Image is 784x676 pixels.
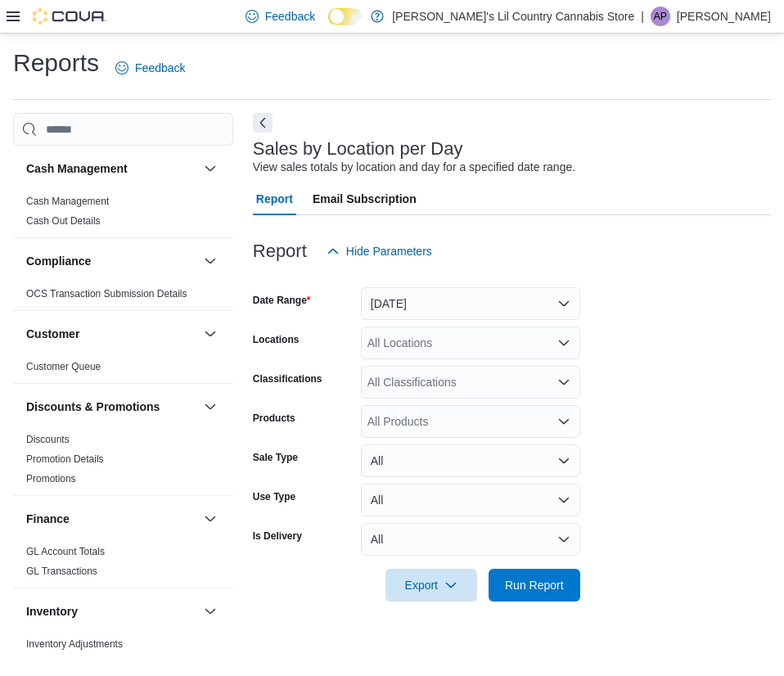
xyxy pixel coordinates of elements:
h1: Reports [13,47,99,79]
h3: Discounts & Promotions [26,399,160,415]
span: Cash Management [26,195,109,208]
button: Cash Management [201,159,220,178]
a: Cash Management [26,196,109,207]
label: Locations [253,333,300,346]
span: OCS Transaction Submission Details [26,287,187,300]
a: Cash Out Details [26,215,101,227]
div: Compliance [13,284,233,310]
h3: Cash Management [26,160,128,177]
button: [DATE] [361,287,580,320]
span: GL Transactions [26,565,97,578]
a: GL Transactions [26,566,97,577]
a: Customer Queue [26,361,101,372]
button: Open list of options [557,336,570,349]
button: Open list of options [557,376,570,389]
button: Discounts & Promotions [26,399,197,415]
button: Finance [201,509,220,529]
div: Discounts & Promotions [13,430,233,495]
p: | [641,7,644,26]
button: Customer [26,326,197,342]
div: Alexis Peters [651,7,670,26]
span: Discounts [26,433,70,446]
div: Finance [13,542,233,588]
span: Customer Queue [26,360,101,373]
p: [PERSON_NAME] [677,7,771,26]
span: Export [395,569,467,602]
button: All [361,484,580,516]
button: Hide Parameters [320,235,439,268]
div: Customer [13,357,233,383]
h3: Report [253,241,307,261]
a: Promotion Details [26,453,104,465]
a: OCS Transaction Submission Details [26,288,187,300]
span: Run Report [505,577,564,593]
div: Cash Management [13,192,233,237]
span: Feedback [265,8,315,25]
div: View sales totals by location and day for a specified date range. [253,159,575,176]
button: All [361,523,580,556]
span: Cash Out Details [26,214,101,228]
label: Classifications [253,372,322,385]
a: Promotions [26,473,76,484]
a: Inventory Adjustments [26,638,123,650]
button: Next [253,113,273,133]
a: Feedback [109,52,191,84]
span: Inventory Adjustments [26,638,123,651]
button: Export [385,569,477,602]
span: GL Account Totals [26,545,105,558]
button: Discounts & Promotions [201,397,220,417]
span: Dark Mode [328,25,329,26]
label: Date Range [253,294,311,307]
span: Email Subscription [313,183,417,215]
h3: Compliance [26,253,91,269]
button: Customer [201,324,220,344]
span: AP [654,7,667,26]
button: Run Report [489,569,580,602]
p: [PERSON_NAME]'s Lil Country Cannabis Store [392,7,634,26]
button: Inventory [201,602,220,621]
button: Compliance [26,253,197,269]
span: Promotions [26,472,76,485]
h3: Inventory [26,603,78,620]
input: Dark Mode [328,8,363,25]
span: Promotion Details [26,453,104,466]
h3: Sales by Location per Day [253,139,463,159]
a: GL Account Totals [26,546,105,557]
button: All [361,444,580,477]
label: Use Type [253,490,295,503]
span: Hide Parameters [346,243,432,259]
h3: Finance [26,511,70,527]
a: Discounts [26,434,70,445]
button: Open list of options [557,415,570,428]
img: Cova [33,8,106,25]
label: Sale Type [253,451,298,464]
label: Products [253,412,295,425]
span: Report [256,183,293,215]
h3: Customer [26,326,79,342]
button: Cash Management [26,160,197,177]
label: Is Delivery [253,530,302,543]
button: Compliance [201,251,220,271]
button: Finance [26,511,197,527]
button: Inventory [26,603,197,620]
span: Feedback [135,60,185,76]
